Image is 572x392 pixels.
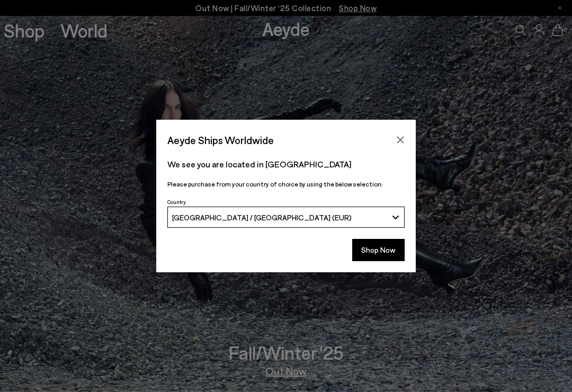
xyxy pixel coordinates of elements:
[167,131,274,149] span: Aeyde Ships Worldwide
[352,239,405,261] button: Shop Now
[167,199,186,205] span: Country
[167,158,405,171] p: We see you are located in [GEOGRAPHIC_DATA]
[172,213,352,222] span: [GEOGRAPHIC_DATA] / [GEOGRAPHIC_DATA] (EUR)
[167,179,405,189] p: Please purchase from your country of choice by using the below selection:
[392,132,408,148] button: Close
